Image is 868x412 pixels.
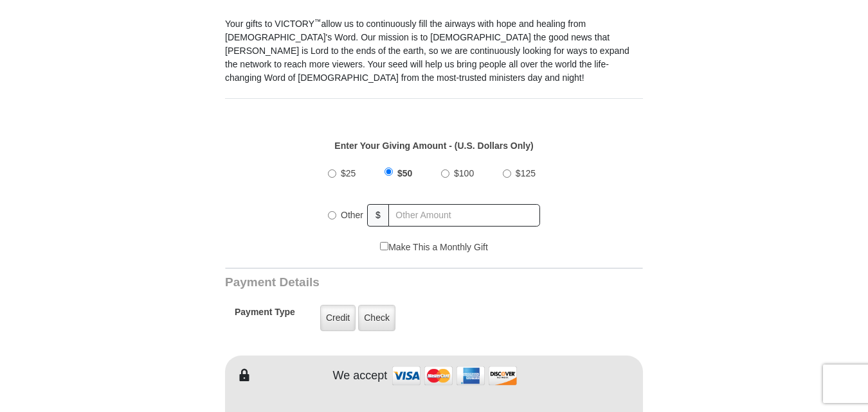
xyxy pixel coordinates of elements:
[397,168,412,178] span: $50
[516,168,536,178] span: $125
[341,168,356,178] span: $25
[380,241,488,254] label: Make This a Monthly Gift
[380,242,388,250] input: Make This a Monthly Gift
[454,168,474,178] span: $100
[314,17,321,25] sup: ™
[320,305,356,331] label: Credit
[235,307,295,324] h5: Payment Type
[225,17,643,85] p: Your gifts to VICTORY allow us to continuously fill the airways with hope and healing from [DEMOG...
[358,305,395,331] label: Check
[334,141,533,151] strong: Enter Your Giving Amount - (U.S. Dollars Only)
[341,210,363,220] span: Other
[333,369,388,383] h4: We accept
[367,204,389,227] span: $
[390,362,519,390] img: credit cards accepted
[225,275,553,290] h3: Payment Details
[388,204,540,227] input: Other Amount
